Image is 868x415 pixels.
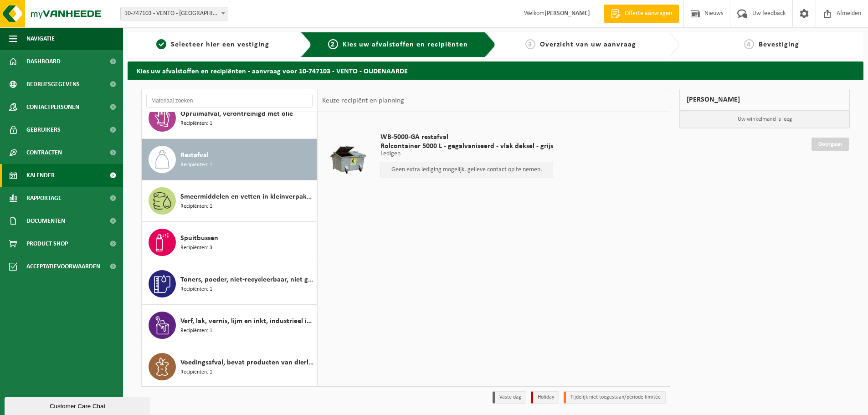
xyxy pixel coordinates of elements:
span: Recipiënten: 3 [180,244,212,252]
span: Product Shop [26,232,68,255]
span: 3 [525,39,535,49]
li: Vaste dag [493,391,526,404]
div: Keuze recipiënt en planning [318,89,409,112]
span: Opruimafval, verontreinigd met olie [180,108,293,119]
h2: Kies uw afvalstoffen en recipiënten - aanvraag voor 10-747103 - VENTO - OUDENAARDE [128,61,863,79]
span: Contactpersonen [26,96,79,118]
span: 10-747103 - VENTO - OUDENAARDE [121,7,228,20]
span: Recipiënten: 1 [180,202,212,211]
a: Doorgaan [812,138,849,151]
span: 4 [744,39,754,49]
span: Toners, poeder, niet-recycleerbaar, niet gevaarlijk [180,274,314,285]
button: Verf, lak, vernis, lijm en inkt, industrieel in kleinverpakking Recipiënten: 1 [142,305,317,346]
button: Smeermiddelen en vetten in kleinverpakking Recipiënten: 1 [142,180,317,222]
span: Recipiënten: 1 [180,368,212,377]
span: Recipiënten: 1 [180,161,212,169]
span: Kies uw afvalstoffen en recipiënten [343,41,468,48]
span: Verf, lak, vernis, lijm en inkt, industrieel in kleinverpakking [180,316,314,327]
span: Offerte aanvragen [622,9,674,18]
p: Ledigen [380,151,553,157]
strong: [PERSON_NAME] [544,10,590,17]
span: Recipiënten: 1 [180,119,212,128]
input: Materiaal zoeken [146,94,313,108]
span: Rapportage [26,187,62,210]
p: Geen extra lediging mogelijk, gelieve contact op te nemen. [385,167,548,173]
button: Restafval Recipiënten: 1 [142,139,317,180]
span: Voedingsafval, bevat producten van dierlijke oorsprong, onverpakt, categorie 3 [180,357,314,368]
span: Dashboard [26,50,61,73]
p: Uw winkelmand is leeg [680,111,849,128]
div: [PERSON_NAME] [679,89,850,111]
iframe: chat widget [5,395,152,415]
span: Overzicht van uw aanvraag [540,41,636,48]
span: Rolcontainer 5000 L - gegalvaniseerd - vlak deksel - grijs [380,142,553,151]
span: Restafval [180,150,209,161]
span: Acceptatievoorwaarden [26,255,100,278]
span: Smeermiddelen en vetten in kleinverpakking [180,191,314,202]
span: 10-747103 - VENTO - OUDENAARDE [120,7,228,20]
span: Selecteer hier een vestiging [171,41,269,48]
li: Holiday [531,391,559,404]
a: 1Selecteer hier een vestiging [132,39,293,50]
button: Spuitbussen Recipiënten: 3 [142,222,317,263]
span: Spuitbussen [180,233,218,244]
button: Toners, poeder, niet-recycleerbaar, niet gevaarlijk Recipiënten: 1 [142,263,317,305]
span: Recipiënten: 1 [180,327,212,335]
span: 1 [156,39,166,49]
span: Bevestiging [759,41,799,48]
li: Tijdelijk niet toegestaan/période limitée [564,391,666,404]
span: Recipiënten: 1 [180,285,212,294]
span: Contracten [26,141,62,164]
span: Documenten [26,210,65,232]
span: WB-5000-GA restafval [380,133,553,142]
span: 2 [328,39,338,49]
button: Opruimafval, verontreinigd met olie Recipiënten: 1 [142,97,317,139]
span: Kalender [26,164,55,187]
button: Voedingsafval, bevat producten van dierlijke oorsprong, onverpakt, categorie 3 Recipiënten: 1 [142,346,317,387]
span: Bedrijfsgegevens [26,73,80,96]
span: Gebruikers [26,118,61,141]
span: Navigatie [26,27,55,50]
a: Offerte aanvragen [604,5,679,23]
